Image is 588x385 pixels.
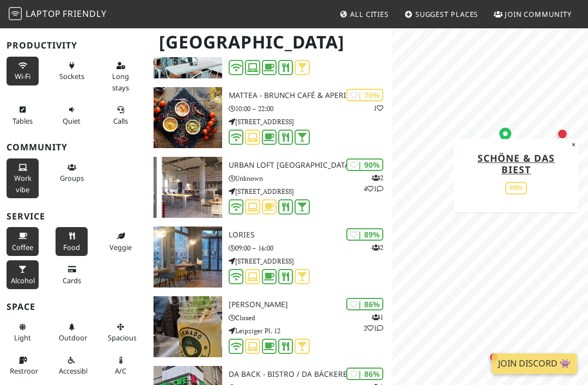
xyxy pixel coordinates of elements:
[10,366,42,376] span: Restroom
[7,260,39,289] button: Alcohol
[229,173,392,184] p: Unknown
[346,228,383,241] div: | 89%
[109,242,132,252] span: Veggie
[154,296,222,357] img: Ormado Kaffeehaus
[229,313,392,323] p: Closed
[505,9,572,19] span: Join Community
[147,227,392,288] a: Lories | 89% 2 Lories 09:00 – 16:00 [STREET_ADDRESS]
[499,127,511,145] div: Map marker
[14,333,31,343] span: Natural light
[105,227,137,256] button: Veggie
[154,87,222,148] img: Mattea - Brunch Café & Aperitivo Bar
[56,260,88,289] button: Cards
[7,211,140,222] h3: Service
[7,158,39,198] button: Work vibe
[568,139,579,151] button: Close popup
[105,318,137,347] button: Spacious
[229,300,392,309] h3: [PERSON_NAME]
[346,298,383,310] div: | 86%
[105,101,137,130] button: Calls
[229,230,392,240] h3: Lories
[7,227,39,256] button: Coffee
[105,57,137,96] button: Long stays
[7,351,39,380] button: Restroom
[9,5,107,24] a: LaptopFriendly LaptopFriendly
[346,368,383,380] div: | 86%
[108,333,137,343] span: Spacious
[229,117,392,127] p: [STREET_ADDRESS]
[7,57,39,85] button: Wi-Fi
[400,4,483,24] a: Suggest Places
[147,296,392,357] a: Ormado Kaffeehaus | 86% 121 [PERSON_NAME] Closed Leipziger Pl. 12
[56,101,88,130] button: Quiet
[229,256,392,266] p: [STREET_ADDRESS]
[15,71,30,81] span: Stable Wi-Fi
[372,242,383,253] p: 2
[56,158,88,187] button: Groups
[477,151,555,176] a: Schöne & das Biest
[56,227,88,256] button: Food
[557,129,579,150] div: Map marker
[113,116,128,126] span: Video/audio calls
[335,4,393,24] a: All Cities
[7,101,39,130] button: Tables
[350,9,389,19] span: All Cities
[154,227,222,288] img: Lories
[59,71,84,81] span: Power sockets
[415,9,479,19] span: Suggest Places
[229,326,392,336] p: Leipziger Pl. 12
[115,366,126,376] span: Air conditioned
[63,8,106,20] span: Friendly
[9,7,22,20] img: LaptopFriendly
[14,173,32,194] span: People working
[229,161,392,170] h3: URBAN LOFT [GEOGRAPHIC_DATA]
[229,103,392,114] p: 10:00 – 22:00
[12,242,33,252] span: Coffee
[7,142,140,152] h3: Community
[489,4,576,24] a: Join Community
[63,276,81,285] span: Credit cards
[229,186,392,197] p: [STREET_ADDRESS]
[7,40,140,51] h3: Productivity
[364,312,383,333] p: 1 2 1
[56,351,88,380] button: Accessible
[63,116,81,126] span: Quiet
[105,351,137,380] button: A/C
[11,276,35,285] span: Alcohol
[56,57,88,85] button: Sockets
[59,366,91,376] span: Accessible
[7,318,39,347] button: Light
[229,243,392,253] p: 09:00 – 16:00
[229,91,392,100] h3: Mattea - Brunch Café & Aperitivo Bar
[373,103,383,113] p: 1
[229,370,392,379] h3: Da Back - Bistro / Da Bäckerei
[60,173,84,183] span: Group tables
[56,318,88,347] button: Outdoor
[13,116,33,126] span: Work-friendly tables
[346,158,383,171] div: | 90%
[112,71,129,92] span: Long stays
[26,8,61,20] span: Laptop
[505,182,527,194] div: 65%
[147,87,392,148] a: Mattea - Brunch Café & Aperitivo Bar | 70% 1 Mattea - Brunch Café & Aperitivo Bar 10:00 – 22:00 [...
[7,302,140,312] h3: Space
[364,173,383,193] p: 2 4 1
[59,333,87,343] span: Outdoor area
[150,27,390,57] h1: [GEOGRAPHIC_DATA]
[154,157,222,218] img: URBAN LOFT Berlin
[63,242,80,252] span: Food
[346,89,383,101] div: | 70%
[147,157,392,218] a: URBAN LOFT Berlin | 90% 241 URBAN LOFT [GEOGRAPHIC_DATA] Unknown [STREET_ADDRESS]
